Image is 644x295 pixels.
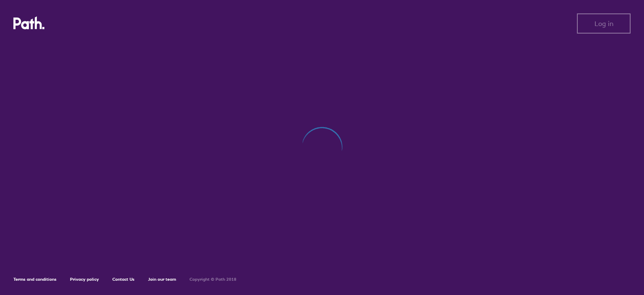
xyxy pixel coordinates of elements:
[595,20,613,27] span: Log in
[70,277,99,282] a: Privacy policy
[13,277,57,282] a: Terms and conditions
[577,13,631,34] button: Log in
[148,277,176,282] a: Join our team
[190,277,236,282] h6: Copyright © Path 2018
[112,277,135,282] a: Contact Us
